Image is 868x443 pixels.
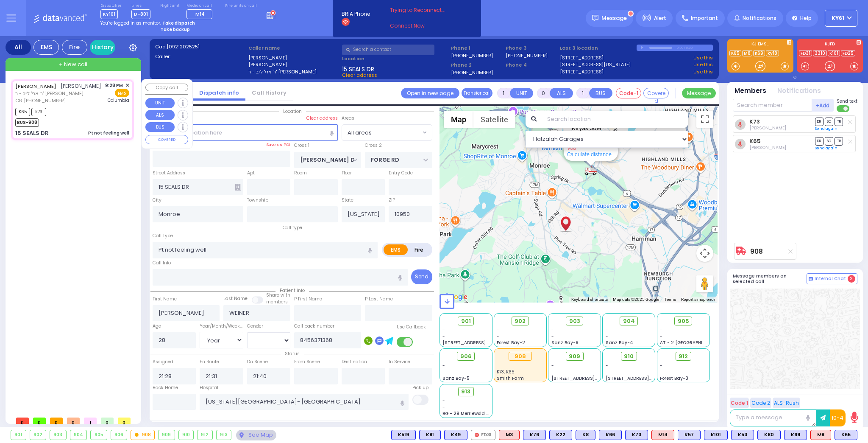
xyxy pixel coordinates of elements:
[411,269,432,284] button: Send
[442,375,470,381] span: Sanz Bay-5
[606,362,608,369] span: -
[223,295,248,302] label: Last Name
[497,369,515,375] span: K73, K65
[15,129,49,137] div: 15 SEALS DR
[678,430,701,440] div: BLS
[809,277,813,281] img: comment-alt.png
[200,323,243,330] div: Year/Month/Week/Day
[248,54,339,62] label: [PERSON_NAME]
[145,110,175,120] button: ALS
[835,430,857,440] div: K65
[451,45,503,52] span: Phone 1
[623,317,635,325] span: 904
[145,84,188,92] button: Copy call
[828,50,840,56] a: K101
[560,61,631,68] a: [STREET_ADDRESS][US_STATE]
[460,352,472,361] span: 906
[461,317,471,325] span: 901
[342,55,448,62] label: Location
[342,72,377,79] span: Clear address
[733,273,807,284] h5: Message members on selected call
[807,273,857,284] button: Internal Chat 2
[33,418,46,424] span: 0
[342,359,367,365] label: Destination
[592,15,598,21] img: message.svg
[510,88,533,98] button: UNIT
[832,14,844,22] span: KY61
[15,90,101,97] span: ר' ארי' לייב - ר' [PERSON_NAME]
[275,287,309,294] span: Patient info
[800,14,812,22] span: Help
[444,430,467,440] div: BLS
[153,323,161,330] label: Age
[111,430,127,440] div: 906
[247,323,263,330] label: Gender
[153,233,173,239] label: Call Type
[837,98,857,104] span: Send text
[660,327,662,333] span: -
[84,418,97,424] span: 1
[50,418,63,424] span: 0
[33,40,59,55] div: EMS
[266,299,288,305] span: members
[473,111,515,128] button: Show satellite imagery
[294,359,320,365] label: From Scene
[159,430,175,440] div: 909
[825,118,833,126] span: SO
[813,50,827,56] a: 3310
[731,430,754,440] div: BLS
[248,68,339,76] label: ר' ארי' לייב - ר' [PERSON_NAME]
[195,11,205,17] span: M14
[247,197,268,204] label: Township
[506,52,548,59] label: [PHONE_NUMBER]
[660,362,662,369] span: -
[560,45,637,52] label: Last 3 location
[278,224,306,231] span: Call type
[497,327,499,333] span: -
[616,88,641,98] button: Code-1
[549,430,572,440] div: K22
[442,369,445,375] span: -
[560,68,604,76] a: [STREET_ADDRESS]
[678,430,701,440] div: K57
[841,50,855,56] a: FD25
[797,42,863,48] label: KJFD
[815,137,823,145] span: DR
[153,124,338,140] input: Search location here
[601,14,627,22] span: Message
[678,317,689,325] span: 905
[389,197,395,204] label: ZIP
[704,430,728,440] div: K101
[100,20,161,26] span: You're logged in as monitor.
[100,3,122,8] label: Dispatcher
[835,430,857,440] div: BLS
[693,54,713,62] a: Use this
[266,142,290,148] label: Save as POI
[33,13,90,23] img: Logo
[15,118,39,127] span: BUS-908
[451,52,493,59] label: [PHONE_NUMBER]
[407,244,431,255] label: Fire
[549,430,572,440] div: BLS
[523,430,546,440] div: K76
[266,292,290,298] small: Share with
[837,104,850,113] label: Turn off text
[162,20,195,26] strong: Take dispatch
[90,40,115,55] a: History
[442,410,490,417] span: BG - 29 Merriewold S.
[279,108,306,115] span: Location
[390,6,457,14] span: Trying to Reconnect...
[442,404,445,410] span: -
[30,430,46,440] div: 902
[461,387,470,396] span: 913
[342,45,434,55] input: Search a contact
[145,122,175,132] button: BUS
[569,317,580,325] span: 903
[569,352,580,361] span: 909
[462,88,492,98] button: Transfer call
[31,108,46,116] span: K73
[799,50,812,56] a: FD31
[733,99,812,112] input: Search member
[475,433,479,437] img: red-radio-icon.svg
[835,137,843,145] span: TR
